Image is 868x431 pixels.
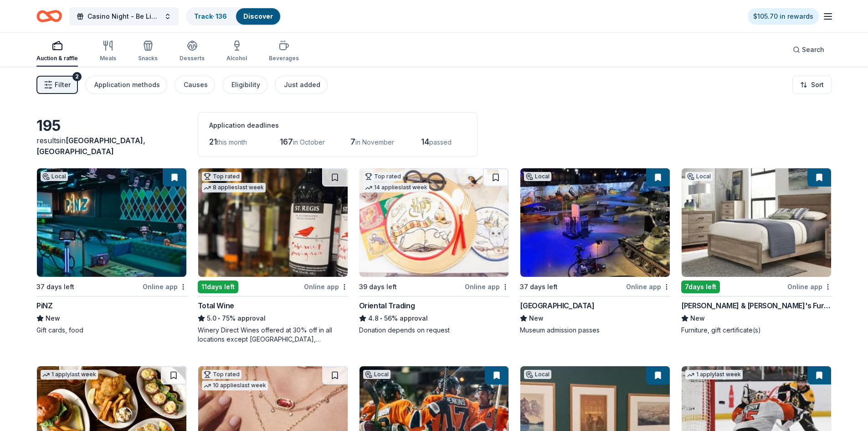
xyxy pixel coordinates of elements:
div: Auction & raffle [36,55,78,62]
div: Local [41,172,68,181]
button: Filter2 [36,76,78,94]
button: Casino Night - Be Like Brit 15 Years [69,7,179,26]
div: 2 [72,72,82,81]
div: Online app [143,281,187,292]
button: Track· 136Discover [186,7,281,26]
span: New [46,313,60,324]
a: Track· 136 [194,12,227,20]
div: Alcohol [226,55,247,62]
a: Discover [243,12,273,20]
a: Home [36,5,62,27]
span: 4.8 [368,313,379,324]
div: Donation depends on request [359,326,509,335]
span: Filter [55,79,71,90]
div: Local [685,172,713,181]
a: Image for PiNZLocal37 days leftOnline appPiNZNewGift cards, food [36,168,187,335]
div: 14 applies last week [363,183,429,192]
button: Search [786,41,832,59]
div: 1 apply last week [685,370,743,379]
button: Beverages [269,36,299,67]
div: 7 days left [681,280,720,293]
div: Local [363,370,390,379]
div: [GEOGRAPHIC_DATA] [520,300,594,311]
div: [PERSON_NAME] & [PERSON_NAME]'s Furniture [681,300,832,311]
div: Online app [465,281,509,292]
button: Alcohol [226,36,247,67]
span: in [36,136,145,156]
span: 5.0 [207,313,216,324]
div: 195 [36,117,187,135]
div: Top rated [202,370,241,379]
div: 37 days left [36,281,74,292]
div: 10 applies last week [202,381,268,390]
button: Meals [100,36,116,67]
div: Application methods [94,79,160,90]
img: Image for Bernie & Phyl's Furniture [682,168,831,277]
div: results [36,135,187,157]
button: Causes [175,76,215,94]
span: 14 [421,137,429,146]
span: • [380,315,382,322]
div: 56% approval [359,313,509,324]
span: • [218,315,220,322]
a: Image for American Heritage MuseumLocal37 days leftOnline app[GEOGRAPHIC_DATA]NewMuseum admission... [520,168,670,335]
img: Image for American Heritage Museum [520,168,670,277]
div: Desserts [180,55,205,62]
div: Oriental Trading [359,300,415,311]
button: Application methods [85,76,167,94]
button: Desserts [180,36,205,67]
span: [GEOGRAPHIC_DATA], [GEOGRAPHIC_DATA] [36,136,145,156]
button: Snacks [138,36,158,67]
div: Eligibility [231,79,260,90]
div: 11 days left [198,280,238,293]
div: Local [524,370,551,379]
span: Search [802,44,824,55]
div: Causes [184,79,208,90]
div: Just added [284,79,320,90]
button: Sort [792,76,832,94]
span: this month [217,138,247,146]
span: 21 [209,137,217,146]
div: Gift cards, food [36,326,187,335]
span: passed [429,138,452,146]
div: 39 days left [359,281,397,292]
img: Image for Oriental Trading [360,168,509,277]
div: Furniture, gift certificate(s) [681,326,832,335]
div: Beverages [269,55,299,62]
span: New [529,313,544,324]
a: Image for Oriental TradingTop rated14 applieslast week39 days leftOnline appOriental Trading4.8•5... [359,168,509,335]
a: Image for Bernie & Phyl's FurnitureLocal7days leftOnline app[PERSON_NAME] & [PERSON_NAME]'s Furni... [681,168,832,335]
div: 37 days left [520,281,558,292]
span: Casino Night - Be Like Brit 15 Years [87,11,160,22]
a: Image for Total WineTop rated8 applieslast week11days leftOnline appTotal Wine5.0•75% approvalWin... [198,168,348,344]
a: $105.70 in rewards [748,8,819,25]
span: in October [293,138,325,146]
span: Sort [811,79,824,90]
span: 7 [350,137,355,146]
div: Application deadlines [209,120,466,131]
div: Local [524,172,551,181]
div: 75% approval [198,313,348,324]
div: Meals [100,55,116,62]
img: Image for PiNZ [37,168,186,277]
span: in November [355,138,394,146]
div: Top rated [202,172,241,181]
button: Just added [275,76,328,94]
div: Winery Direct Wines offered at 30% off in all locations except [GEOGRAPHIC_DATA], [GEOGRAPHIC_DAT... [198,326,348,344]
div: Online app [787,281,832,292]
div: Total Wine [198,300,234,311]
button: Eligibility [222,76,267,94]
div: Top rated [363,172,403,181]
div: 1 apply last week [41,370,98,379]
div: Snacks [138,55,158,62]
div: 8 applies last week [202,183,266,192]
div: Online app [626,281,670,292]
button: Auction & raffle [36,36,78,67]
div: Museum admission passes [520,326,670,335]
span: New [690,313,705,324]
div: Online app [304,281,348,292]
div: PiNZ [36,300,52,311]
span: 167 [280,137,293,146]
img: Image for Total Wine [198,168,348,277]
